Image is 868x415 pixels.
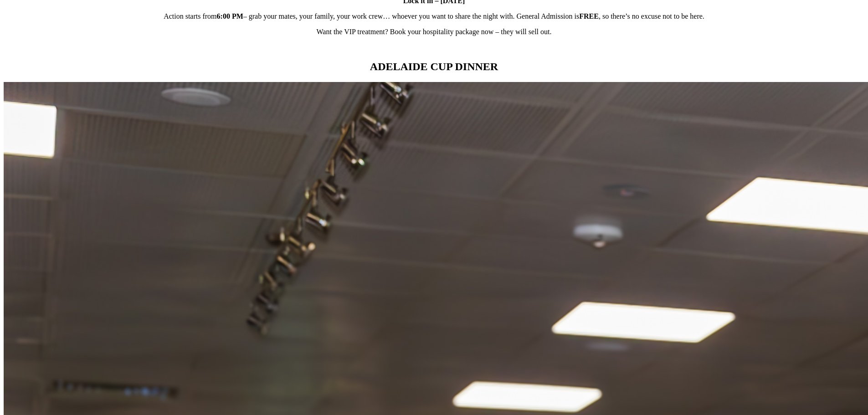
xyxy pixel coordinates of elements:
[579,12,599,20] strong: FREE
[4,61,864,73] h2: ADELAIDE CUP DINNER
[217,12,221,20] strong: 6
[4,12,864,20] p: Action starts from – grab your mates, your family, your work crew… whoever you want to share the ...
[221,12,243,20] strong: :00 PM
[4,28,864,36] p: Want the VIP treatment? Book your hospitality package now – they will sell out.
